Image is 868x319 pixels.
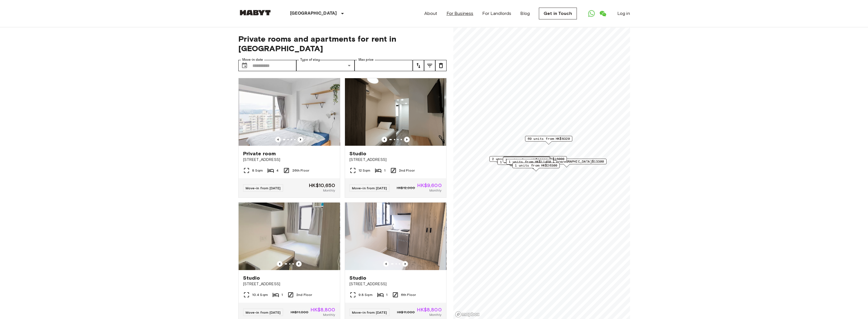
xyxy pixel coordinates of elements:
[529,159,604,164] span: 11 units from [GEOGRAPHIC_DATA]$13300
[281,292,283,297] span: 1
[252,168,263,173] span: 8 Sqm
[503,156,550,165] div: Map marker
[382,137,387,142] button: Previous image
[404,137,410,142] button: Previous image
[586,8,597,19] a: Open WhatsApp
[492,156,564,161] span: 2 units from [GEOGRAPHIC_DATA]$16000
[386,292,387,297] span: 1
[384,168,385,173] span: 1
[349,157,442,163] span: [STREET_ADDRESS]
[242,57,263,62] label: Move-in date
[417,183,441,188] span: HK$9,600
[455,311,480,318] a: Mapbox logo
[401,292,416,297] span: 6th Floor
[512,163,559,171] div: Map marker
[525,136,572,145] div: Map marker
[349,150,367,157] span: Studio
[505,157,548,162] span: 1 units from HK$11300
[323,312,335,317] span: Monthly
[243,281,335,287] span: [STREET_ADDRESS]
[509,160,557,169] div: Map marker
[243,275,260,281] span: Studio
[292,168,309,173] span: 26th Floor
[515,163,557,168] span: 1 units from HK$26300
[309,183,335,188] span: HK$10,650
[397,185,415,190] span: HK$12,000
[345,203,446,270] img: Marketing picture of unit HK-01-067-030-01
[413,60,424,71] button: tune
[290,10,337,17] p: [GEOGRAPHIC_DATA]
[252,292,268,297] span: 10.4 Sqm
[296,292,312,297] span: 2nd Floor
[435,60,447,71] button: tune
[345,78,446,146] img: Marketing picture of unit HK_01-067-001-01
[512,160,554,165] span: 4 units from HK$10500
[246,310,281,314] span: Move-in from [DATE]
[497,159,544,168] div: Map marker
[597,8,608,19] a: Open WeChat
[358,57,374,62] label: Max price
[239,78,340,146] img: Marketing picture of unit HK-01-028-001-02
[399,168,415,173] span: 2nd Floor
[503,157,550,166] div: Map marker
[352,186,387,190] span: Move-in from [DATE]
[349,281,442,287] span: [STREET_ADDRESS]
[383,261,389,267] button: Previous image
[429,312,441,317] span: Monthly
[352,310,387,314] span: Move-in from [DATE]
[520,10,530,17] a: Blog
[508,159,551,164] span: 1 units from HK$11450
[238,34,447,53] span: Private rooms and apartments for rent in [GEOGRAPHIC_DATA]
[275,137,281,142] button: Previous image
[505,157,547,162] span: 1 units from HK$22000
[424,60,435,71] button: tune
[482,10,511,17] a: For Landlords
[397,310,415,315] span: HK$11,000
[300,57,320,62] label: Type of stay
[345,78,447,198] a: Marketing picture of unit HK_01-067-001-01Previous imagePrevious imageStudio[STREET_ADDRESS]12 Sq...
[296,261,302,267] button: Previous image
[277,261,282,267] button: Previous image
[358,292,373,297] span: 9.8 Sqm
[298,137,303,142] button: Previous image
[311,307,335,312] span: HK$8,800
[539,8,577,19] a: Get in Touch
[429,188,441,193] span: Monthly
[506,159,553,168] div: Map marker
[358,168,371,173] span: 12 Sqm
[238,10,272,15] img: Habyt
[489,156,567,165] div: Map marker
[238,78,340,198] a: Marketing picture of unit HK-01-028-001-02Previous imagePrevious imagePrivate room[STREET_ADDRESS...
[402,261,408,267] button: Previous image
[424,10,438,17] a: About
[243,150,276,157] span: Private room
[500,159,542,165] span: 1 units from HK$11200
[527,136,569,141] span: 69 units from HK$8320
[617,10,630,17] a: Log in
[446,10,473,17] a: For Business
[246,186,281,190] span: Move-in from [DATE]
[527,159,606,167] div: Map marker
[239,203,340,270] img: Marketing picture of unit HK-01-067-008-01
[239,60,250,71] button: Choose date
[417,307,441,312] span: HK$8,800
[291,310,308,315] span: HK$11,000
[323,188,335,193] span: Monthly
[349,275,367,281] span: Studio
[276,168,279,173] span: 4
[243,157,335,163] span: [STREET_ADDRESS]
